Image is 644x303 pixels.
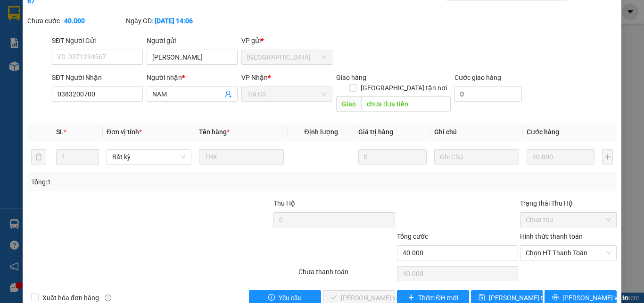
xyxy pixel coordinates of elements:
span: Cước hàng [527,128,559,136]
span: Định lượng [304,128,338,136]
input: 0 [527,149,594,164]
div: Chưa thanh toán [297,267,396,283]
input: Dọc đường [361,96,451,112]
b: 40.000 [64,17,85,25]
span: printer [552,294,559,302]
span: [GEOGRAPHIC_DATA] tận nơi [357,83,451,93]
span: Thu Hộ [273,199,295,207]
button: delete [31,149,46,164]
b: [DATE] 14:06 [155,17,193,25]
span: [PERSON_NAME] thay đổi [489,293,564,303]
span: SL [56,128,64,136]
div: Chưa cước : [27,16,124,26]
div: SĐT Người Gửi [52,35,143,46]
span: plus [408,294,414,302]
span: Đơn vị tính [107,128,142,136]
div: Người nhận [147,72,238,83]
input: 0 [358,149,426,164]
span: Tổng cước [397,233,428,240]
span: VP Nhận [241,74,268,81]
input: Cước giao hàng [454,87,522,102]
span: Chọn HT Thanh Toán [526,246,611,260]
label: Cước giao hàng [454,74,501,81]
span: Trà Cú [247,87,327,101]
span: info-circle [105,294,111,301]
span: user-add [224,90,232,98]
th: Ghi chú [430,123,523,141]
span: Bất kỳ [112,150,186,164]
span: exclamation-circle [268,294,275,302]
span: [PERSON_NAME] và In [562,293,628,303]
div: Tổng: 1 [31,177,249,187]
span: Yêu cầu [279,293,302,303]
label: Hình thức thanh toán [520,233,583,240]
span: Xuất hóa đơn hàng [39,293,103,303]
span: Tên hàng [199,128,230,136]
span: Giao [336,96,361,112]
span: Giá trị hàng [358,128,393,136]
div: Ngày GD: [126,16,223,26]
div: VP gửi [241,35,332,46]
div: SĐT Người Nhận [52,72,143,83]
span: Thêm ĐH mới [418,293,458,303]
span: Giao hàng [336,74,366,81]
span: Sài Gòn [247,50,327,64]
div: Người gửi [147,35,238,46]
span: Chưa thu [526,213,611,227]
button: plus [602,149,613,164]
input: VD: Bàn, Ghế [199,149,284,164]
div: Trạng thái Thu Hộ [520,198,617,208]
span: save [479,294,485,302]
input: Ghi Chú [434,149,519,164]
